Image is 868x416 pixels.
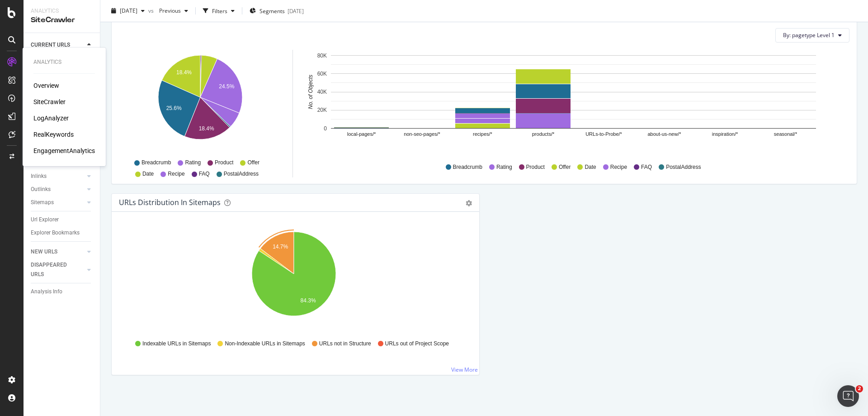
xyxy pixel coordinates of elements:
[31,287,62,296] div: Analysis Info
[119,226,469,331] svg: A chart.
[33,81,59,90] a: Overview
[225,340,305,348] span: Non-Indexable URLs in Sitemaps
[31,15,93,25] div: SiteCrawler
[31,198,54,207] div: Sitemaps
[33,97,66,106] a: SiteCrawler
[31,228,94,238] a: Explorer Bookmarks
[246,4,307,18] button: Segments[DATE]
[31,185,51,194] div: Outlinks
[108,4,148,18] button: [DATE]
[31,215,59,225] div: Url Explorer
[304,50,843,155] svg: A chart.
[31,247,85,257] a: NEW URLS
[324,125,327,132] text: 0
[317,89,327,95] text: 40K
[288,7,304,14] div: [DATE]
[31,260,85,279] a: DISAPPEARED URLS
[301,297,316,304] text: 84.3%
[247,159,259,167] span: Offer
[33,114,69,123] a: LogAnalyzer
[666,163,701,171] span: PostalAddress
[168,170,184,178] span: Recipe
[451,366,478,373] a: View More
[156,7,181,14] span: Previous
[31,40,70,50] div: CURRENT URLS
[347,131,376,137] text: local-pages/*
[185,159,201,167] span: Rating
[31,215,94,225] a: Url Explorer
[466,200,472,206] div: gear
[31,40,85,50] a: CURRENT URLS
[142,340,211,348] span: Indexable URLs in Sitemaps
[641,163,652,171] span: FAQ
[212,7,227,14] div: Filters
[176,69,192,76] text: 18.4%
[31,185,85,194] a: Outlinks
[31,198,85,207] a: Sitemaps
[199,170,210,178] span: FAQ
[775,28,849,43] button: By: pagetype Level 1
[585,131,622,137] text: URLs-to-Probe/*
[219,83,234,90] text: 24.5%
[31,247,57,257] div: NEW URLS
[142,159,171,167] span: Breadcrumb
[273,244,288,250] text: 14.7%
[215,159,233,167] span: Product
[783,31,835,39] span: By: pagetype Level 1
[404,131,440,137] text: non-seo-pages/*
[199,4,238,18] button: Filters
[317,53,327,59] text: 80K
[31,228,80,238] div: Explorer Bookmarks
[648,131,682,137] text: about-us-new/*
[31,287,94,296] a: Analysis Info
[121,50,279,155] svg: A chart.
[774,131,797,137] text: seasonal/*
[532,131,555,137] text: products/*
[156,4,192,18] button: Previous
[33,58,95,66] div: Analytics
[317,71,327,77] text: 60K
[453,163,482,171] span: Breadcrumb
[496,163,512,171] span: Rating
[166,105,182,111] text: 25.6%
[526,163,545,171] span: Product
[559,163,571,171] span: Offer
[224,170,259,178] span: PostalAddress
[33,146,95,155] a: EngagementAnalytics
[307,75,314,109] text: No. of Objects
[473,131,493,137] text: recipes/*
[259,7,285,14] span: Segments
[31,172,47,181] div: Inlinks
[385,340,449,348] span: URLs out of Project Scope
[317,107,327,113] text: 20K
[31,260,76,279] div: DISAPPEARED URLS
[319,340,371,348] span: URLs not in Structure
[120,7,137,14] span: 2025 Sep. 6th
[585,163,596,171] span: Date
[712,131,738,137] text: inspiration/*
[199,125,214,132] text: 18.4%
[856,385,863,392] span: 2
[33,130,74,139] a: RealKeywords
[837,385,859,407] iframe: Intercom live chat
[31,172,85,181] a: Inlinks
[148,7,156,14] span: vs
[31,7,93,15] div: Analytics
[142,170,154,178] span: Date
[610,163,627,171] span: Recipe
[119,198,221,207] div: URLs Distribution in Sitemaps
